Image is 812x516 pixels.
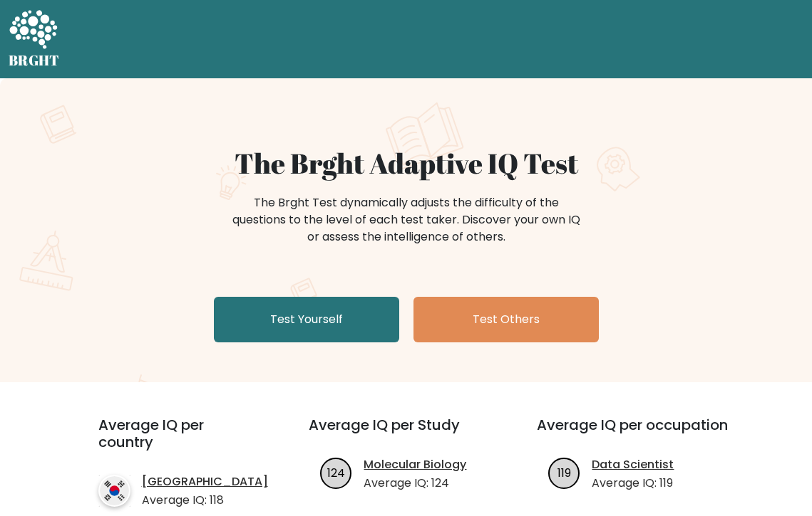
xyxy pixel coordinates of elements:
[214,297,399,342] a: Test Yourself
[58,147,754,180] h1: The Brght Adaptive IQ Test
[9,6,60,73] a: BRGHT
[142,492,268,509] p: Average IQ: 118
[592,475,674,492] p: Average IQ: 119
[364,456,466,473] a: Molecular Biology
[413,297,599,342] a: Test Others
[557,465,571,481] text: 119
[228,194,585,246] div: The Brght Test dynamically adjusts the difficulty of the questions to the level of each test take...
[592,456,674,473] a: Data Scientist
[364,475,466,492] p: Average IQ: 124
[327,465,345,481] text: 124
[537,416,731,451] h3: Average IQ per occupation
[309,416,503,451] h3: Average IQ per Study
[98,475,130,507] img: country
[98,416,258,468] h3: Average IQ per country
[9,52,60,69] h5: BRGHT
[142,473,268,490] a: [GEOGRAPHIC_DATA]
